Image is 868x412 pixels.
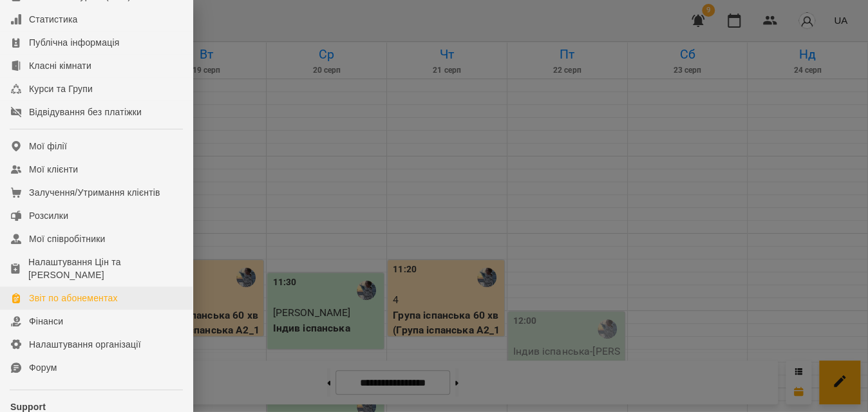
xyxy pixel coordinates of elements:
div: Курси та Групи [29,82,93,95]
div: Налаштування Цін та [PERSON_NAME] [28,256,182,281]
div: Розсилки [29,209,68,222]
div: Налаштування організації [29,338,141,351]
div: Мої співробітники [29,232,106,245]
div: Класні кімнати [29,59,91,72]
div: Залучення/Утримання клієнтів [29,186,160,199]
div: Мої філії [29,140,67,153]
div: Статистика [29,13,78,26]
div: Публічна інформація [29,36,119,49]
div: Звіт по абонементах [29,292,118,304]
div: Відвідування без платіжки [29,106,142,118]
div: Форум [29,361,57,374]
div: Мої клієнти [29,163,78,176]
div: Фінанси [29,315,63,328]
